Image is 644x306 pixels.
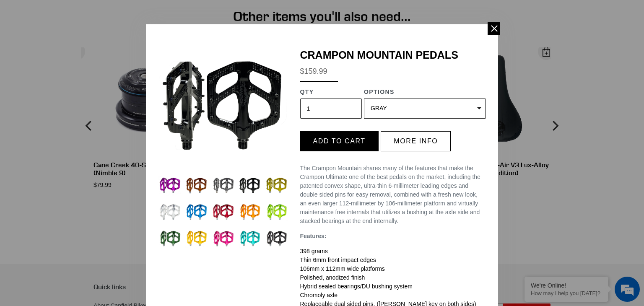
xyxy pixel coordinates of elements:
div: Options [364,88,486,96]
div: QTY [300,88,362,96]
li: 106mm x 112mm wide platforms [300,265,486,273]
div: Minimize live chat window [138,4,158,24]
li: Hybrid sealed bearings/DU bushing system [300,282,486,291]
div: Chat with us now [56,47,153,58]
p: The Crampon Mountain shares many of the features that make the Crampon Ultimate one of the best p... [300,164,486,226]
div: Navigation go back [9,46,22,59]
li: Polished, anodized finish [300,273,486,282]
span: $159.99 [300,67,327,75]
img: d_696896380_company_1647369064580_696896380 [27,42,48,63]
strong: Features: [300,233,327,239]
div: Crampon Mountain Pedals [300,47,486,63]
textarea: Type your message and hit 'Enter' [4,211,160,241]
li: 398 grams [300,247,486,256]
li: Chromoly axle [300,291,486,300]
button: Add to cart [300,131,379,151]
li: Thin 6mm front impact edges [300,256,486,265]
button: More info [381,131,451,151]
img: Canfield-Crampon-Mountain-Stealth-Shopify.jpg [158,41,288,170]
span: We're online! [49,97,116,182]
